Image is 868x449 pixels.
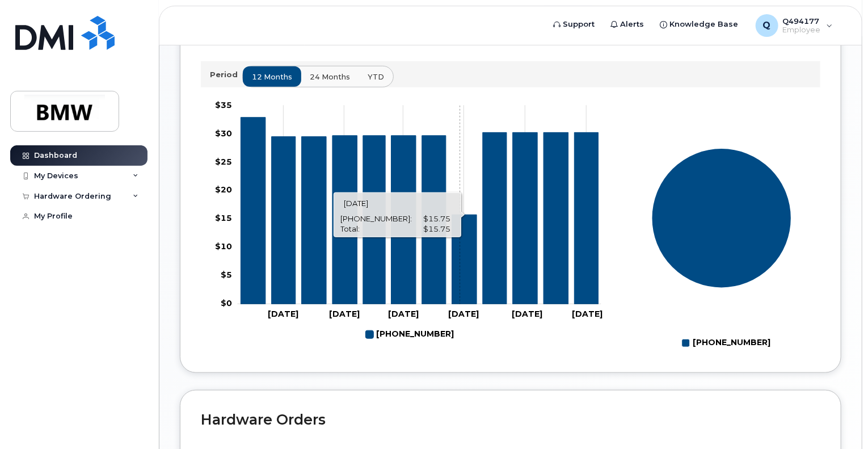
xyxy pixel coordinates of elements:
[268,309,298,319] tspan: [DATE]
[448,309,479,319] tspan: [DATE]
[652,148,791,353] g: Chart
[215,99,232,110] tspan: $35
[215,99,602,343] g: Chart
[652,13,747,36] a: Knowledge Base
[652,148,791,288] g: Series
[682,334,770,353] g: Legend
[563,19,595,30] span: Support
[546,13,603,36] a: Support
[783,16,821,26] span: Q494177
[215,213,232,223] tspan: $15
[368,72,384,82] span: YTD
[819,400,859,440] iframe: Messenger Launcher
[215,156,232,166] tspan: $25
[512,309,542,319] tspan: [DATE]
[221,270,232,280] tspan: $5
[748,14,841,37] div: Q494177
[621,19,644,30] span: Alerts
[572,309,602,319] tspan: [DATE]
[221,298,232,308] tspan: $0
[215,128,232,138] tspan: $30
[365,325,454,344] g: Legend
[783,26,821,35] span: Employee
[215,184,232,195] tspan: $20
[215,241,232,251] tspan: $10
[310,72,350,82] span: 24 months
[201,411,820,428] h2: Hardware Orders
[388,309,419,319] tspan: [DATE]
[241,118,598,304] g: 640-696-2534
[329,309,360,319] tspan: [DATE]
[210,69,242,80] p: Period
[670,19,739,30] span: Knowledge Base
[763,19,771,32] span: Q
[603,13,652,36] a: Alerts
[365,325,454,344] g: 640-696-2534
